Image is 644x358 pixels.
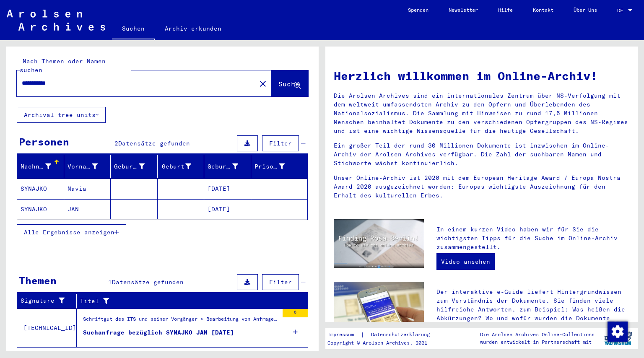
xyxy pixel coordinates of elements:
td: [TECHNICAL_ID] [17,309,77,347]
mat-cell: SYNAJKO [17,199,64,219]
span: 2 [114,140,118,147]
mat-header-cell: Nachname [17,155,64,178]
div: Prisoner # [254,162,285,171]
p: wurden entwickelt in Partnerschaft mit [480,338,595,346]
span: Datensätze gefunden [118,140,190,147]
div: Themen [19,273,57,288]
p: Die Arolsen Archives Online-Collections [480,331,595,338]
div: Prisoner # [254,160,298,173]
span: Filter [269,278,292,286]
button: Archival tree units [17,107,106,123]
mat-cell: Mavia [64,179,111,199]
mat-header-cell: Geburtsname [111,155,158,178]
button: Clear [254,75,271,92]
p: Die Arolsen Archives sind ein internationales Zentrum über NS-Verfolgung mit dem weltweit umfasse... [334,91,629,135]
mat-header-cell: Geburt‏ [158,155,205,178]
div: Titel [80,297,287,306]
div: Titel [80,294,298,308]
div: Signature [21,296,66,305]
button: Alle Ergebnisse anzeigen [17,224,126,240]
span: 1 [108,278,112,286]
h1: Herzlich willkommen im Online-Archiv! [334,67,629,85]
div: Nachname [21,160,64,173]
mat-header-cell: Geburtsdatum [204,155,251,178]
mat-cell: SYNAJKO [17,179,64,199]
div: Signature [21,294,76,308]
img: eguide.jpg [334,282,424,342]
img: Zustimmung ändern [608,322,628,342]
span: DE [617,8,626,13]
a: Suchen [112,18,155,40]
a: Impressum [327,330,361,339]
div: Schriftgut des ITS und seiner Vorgänger > Bearbeitung von Anfragen > Fallbezogene [MEDICAL_DATA] ... [83,315,278,327]
div: Geburt‏ [161,162,192,171]
mat-icon: close [258,79,268,89]
div: Personen [19,134,69,149]
a: Datenschutzerklärung [364,330,440,339]
mat-cell: [DATE] [204,199,251,219]
img: video.jpg [334,219,424,268]
mat-cell: JAN [64,199,111,219]
span: Filter [269,140,292,147]
div: Nachname [21,162,51,171]
div: Suchanfrage bezüglich SYNAJKO JAN [DATE] [83,328,234,337]
mat-label: Nach Themen oder Namen suchen [20,57,106,74]
img: yv_logo.png [602,328,634,349]
p: Unser Online-Archiv ist 2020 mit dem European Heritage Award / Europa Nostra Award 2020 ausgezeic... [334,174,629,200]
div: | [327,330,440,339]
div: 6 [283,309,308,317]
p: In einem kurzen Video haben wir für Sie die wichtigsten Tipps für die Suche im Online-Archiv zusa... [436,225,629,252]
div: Vorname [68,160,111,173]
div: Geburtsdatum [208,160,251,173]
div: Geburtsdatum [208,162,238,171]
div: Geburtsname [114,160,157,173]
mat-cell: [DATE] [204,179,251,199]
span: Datensätze gefunden [112,278,184,286]
p: Der interaktive e-Guide liefert Hintergrundwissen zum Verständnis der Dokumente. Sie finden viele... [436,288,629,332]
mat-header-cell: Vorname [64,155,111,178]
p: Copyright © Arolsen Archives, 2021 [327,339,440,347]
button: Filter [262,135,299,151]
img: Arolsen_neg.svg [7,10,105,31]
a: Video ansehen [436,253,495,270]
p: Ein großer Teil der rund 30 Millionen Dokumente ist inzwischen im Online-Archiv der Arolsen Archi... [334,141,629,168]
span: Alle Ergebnisse anzeigen [24,228,114,236]
a: Archiv erkunden [155,18,231,39]
div: Geburt‏ [161,160,204,173]
button: Filter [262,274,299,290]
div: Vorname [68,162,98,171]
mat-header-cell: Prisoner # [251,155,308,178]
button: Suche [271,70,308,96]
div: Geburtsname [114,162,145,171]
span: Suche [278,80,299,88]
